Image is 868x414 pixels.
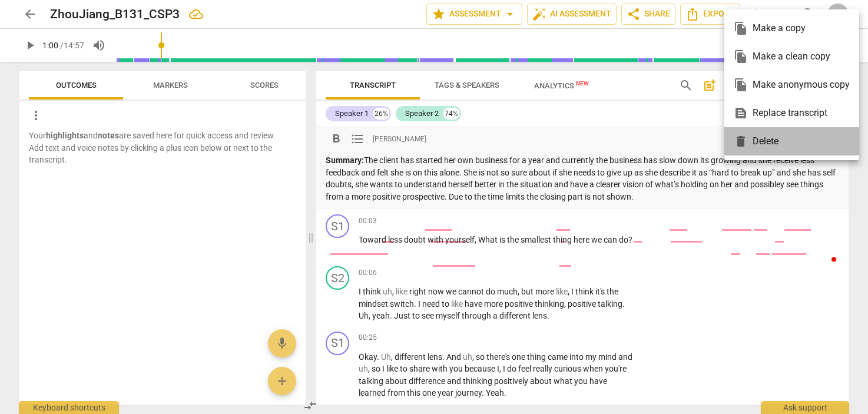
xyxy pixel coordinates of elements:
span: file_copy [734,21,748,35]
div: Make a copy [734,14,850,42]
span: file_copy [734,49,748,64]
div: Make anonymous copy [734,71,850,99]
div: Delete [734,127,850,155]
div: Replace transcript [734,99,850,127]
span: text_snippet [734,106,748,120]
span: file_copy [734,78,748,92]
span: delete [734,134,748,148]
div: Make a clean copy [734,42,850,71]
